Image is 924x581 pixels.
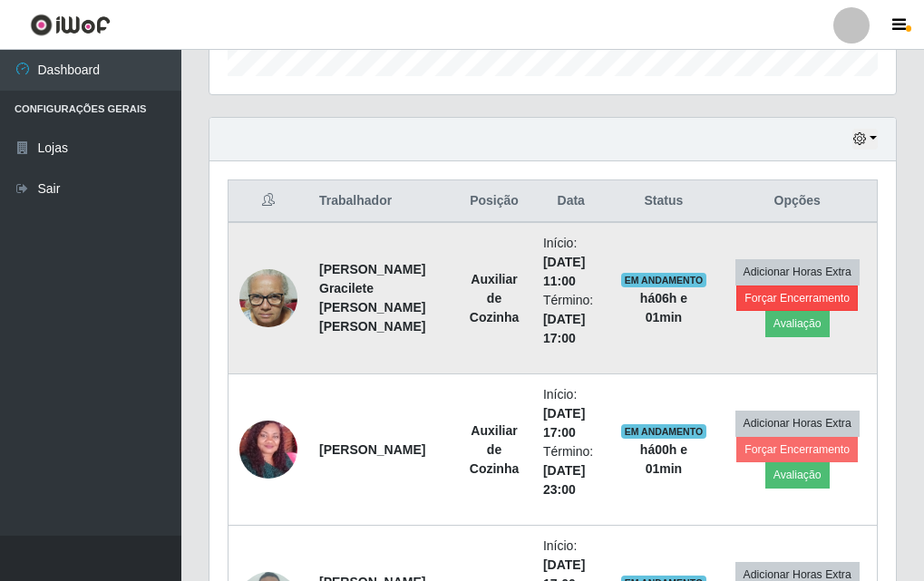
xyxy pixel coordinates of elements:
button: Forçar Encerramento [736,437,858,462]
span: EM ANDAMENTO [621,273,707,287]
th: Trabalhador [308,180,456,223]
th: Posição [456,180,532,223]
button: Adicionar Horas Extra [735,259,860,285]
strong: há 06 h e 01 min [640,291,687,324]
span: EM ANDAMENTO [621,424,707,439]
time: [DATE] 17:00 [543,406,585,440]
button: Forçar Encerramento [736,286,858,311]
strong: há 00 h e 01 min [640,442,687,476]
img: 1695958183677.jpeg [239,390,297,509]
time: [DATE] 17:00 [543,312,585,345]
button: Avaliação [765,311,830,336]
time: [DATE] 23:00 [543,463,585,497]
img: 1721517353496.jpeg [239,260,297,337]
li: Término: [543,291,599,348]
th: Opções [717,180,877,223]
button: Avaliação [765,462,830,488]
strong: [PERSON_NAME] Gracilete [PERSON_NAME] [PERSON_NAME] [319,262,425,334]
button: Adicionar Horas Extra [735,411,860,436]
strong: Auxiliar de Cozinha [470,272,519,324]
time: [DATE] 11:00 [543,255,585,288]
img: CoreUI Logo [30,14,111,36]
strong: Auxiliar de Cozinha [470,423,519,476]
strong: [PERSON_NAME] [319,442,425,457]
th: Data [532,180,610,223]
li: Início: [543,234,599,291]
li: Início: [543,385,599,442]
li: Término: [543,442,599,499]
th: Status [610,180,718,223]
